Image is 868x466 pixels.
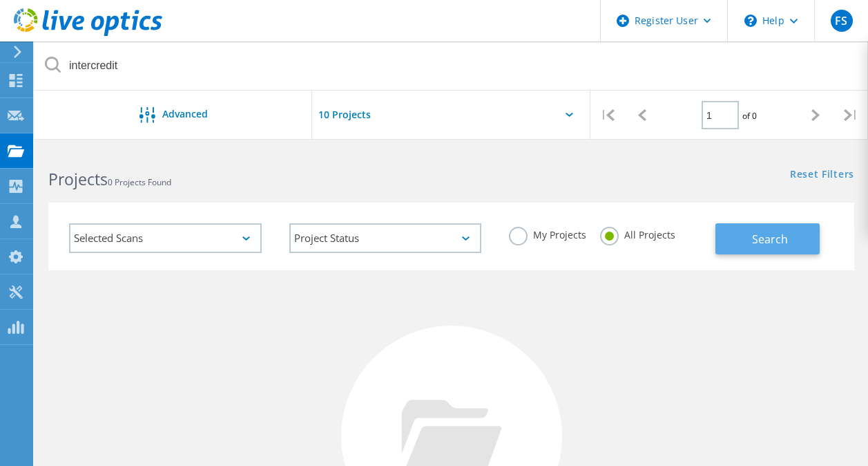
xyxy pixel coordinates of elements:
span: Advanced [162,109,208,119]
a: Live Optics Dashboard [14,29,162,39]
label: All Projects [600,227,675,240]
button: Search [715,223,820,254]
span: Search [752,232,788,247]
span: FS [835,15,847,26]
div: | [590,91,625,140]
b: Projects [48,168,108,190]
a: Reset Filters [790,169,854,181]
div: | [833,91,868,140]
span: of 0 [742,110,757,122]
div: Selected Scans [69,223,262,253]
div: Project Status [289,223,482,253]
span: 0 Projects Found [108,176,171,188]
svg: \n [744,15,757,27]
label: My Projects [509,227,586,240]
